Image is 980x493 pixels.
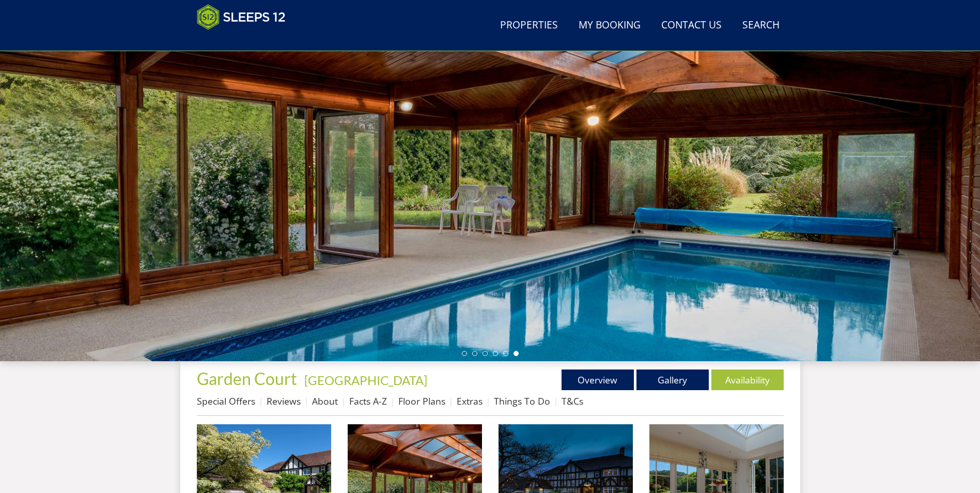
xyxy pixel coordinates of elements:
[574,14,645,37] a: My Booking
[312,395,338,407] a: About
[197,368,300,389] a: Garden Court
[738,14,784,37] a: Search
[197,395,255,407] a: Special Offers
[300,373,427,388] span: -
[197,368,297,389] span: Garden Court
[197,4,286,30] img: Sleeps 12
[562,395,583,407] a: T&Cs
[562,369,634,390] a: Overview
[657,14,726,37] a: Contact Us
[349,395,387,407] a: Facts A-Z
[457,395,483,407] a: Extras
[304,373,427,388] a: [GEOGRAPHIC_DATA]
[711,369,784,390] a: Availability
[267,395,301,407] a: Reviews
[496,14,562,37] a: Properties
[192,36,300,45] iframe: Customer reviews powered by Trustpilot
[494,395,550,407] a: Things To Do
[636,369,709,390] a: Gallery
[398,395,445,407] a: Floor Plans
